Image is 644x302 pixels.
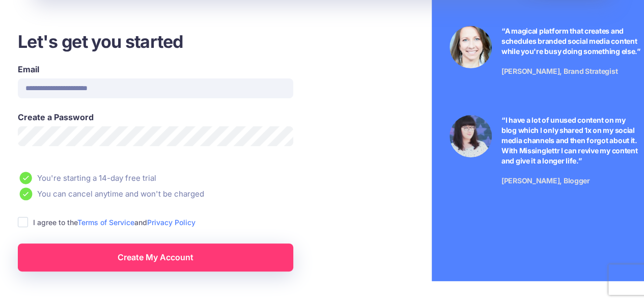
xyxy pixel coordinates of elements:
label: Email [18,63,293,75]
span: [PERSON_NAME], Blogger [501,176,590,185]
p: “A magical platform that creates and schedules branded social media content while you're busy doi... [501,26,641,57]
h3: Let's get you started [18,30,351,53]
img: Testimonial by Laura Stanik [450,26,492,68]
p: “I have a lot of unused content on my blog which I only shared 1x on my social media channels and... [501,115,641,166]
img: Testimonial by Jeniffer Kosche [450,115,492,157]
span: [PERSON_NAME], Brand Strategist [501,67,618,75]
label: Create a Password [18,111,293,123]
